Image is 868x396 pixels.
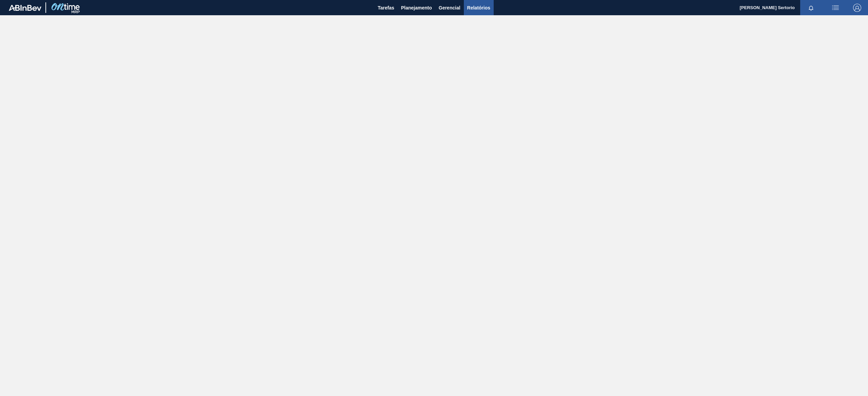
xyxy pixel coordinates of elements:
img: Logout [853,4,861,12]
span: Planejamento [401,4,432,12]
img: userActions [831,4,840,12]
span: Relatórios [467,4,490,12]
img: TNhmsLtSVTkK8tSr43FrP2fwEKptu5GPRR3wAAAABJRU5ErkJggg== [9,5,41,11]
button: Notificações [800,3,822,13]
span: Tarefas [378,4,394,12]
span: Gerencial [439,4,460,12]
